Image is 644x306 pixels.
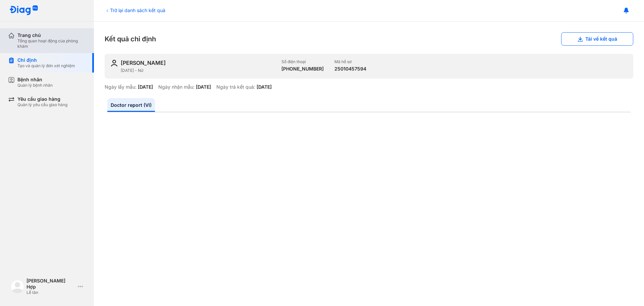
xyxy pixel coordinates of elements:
[105,7,165,14] div: Trở lại danh sách kết quả
[26,278,75,290] div: [PERSON_NAME] Hợp
[196,84,211,90] div: [DATE]
[17,96,67,102] div: Yêu cầu giao hàng
[17,57,75,63] div: Chỉ định
[138,84,153,90] div: [DATE]
[158,84,195,90] div: Ngày nhận mẫu:
[17,63,75,69] div: Tạo và quản lý đơn xét nghiệm
[216,84,255,90] div: Ngày trả kết quả:
[11,280,24,293] img: logo
[17,38,86,49] div: Tổng quan hoạt động của phòng khám
[121,59,166,67] div: [PERSON_NAME]
[9,5,38,16] img: logo
[17,32,86,38] div: Trang chủ
[334,66,366,72] div: 25010457594
[105,32,633,46] div: Kết quả chỉ định
[105,84,137,90] div: Ngày lấy mẫu:
[26,290,75,295] div: Lễ tân
[334,59,366,64] div: Mã hồ sơ
[110,59,118,67] img: user-icon
[17,102,67,107] div: Quản lý yêu cầu giao hàng
[107,98,155,112] a: Doctor report (VI)
[281,59,324,64] div: Số điện thoại
[17,83,53,88] div: Quản lý bệnh nhân
[257,84,272,90] div: [DATE]
[17,77,53,83] div: Bệnh nhân
[281,66,324,72] div: [PHONE_NUMBER]
[561,32,633,46] button: Tải về kết quả
[121,68,276,73] div: [DATE] - Nữ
